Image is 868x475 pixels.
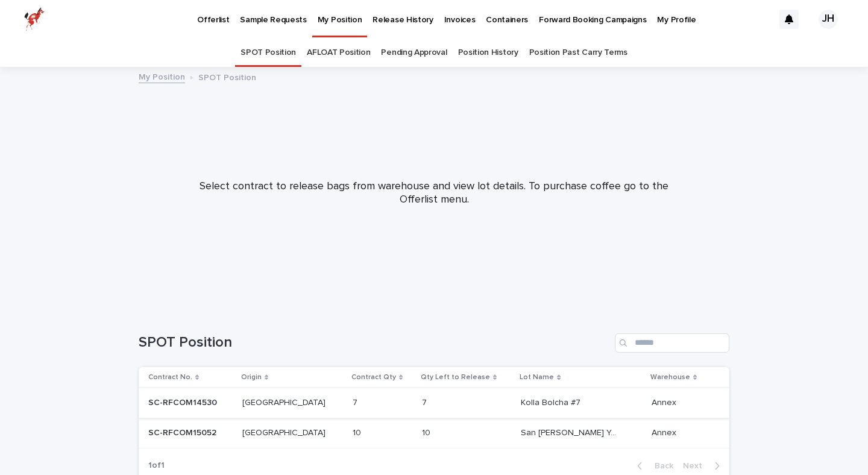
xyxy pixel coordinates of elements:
[242,395,328,408] p: [GEOGRAPHIC_DATA]
[529,39,627,67] a: Position Past Carry Terms
[139,69,185,83] a: My Position
[139,418,729,448] tr: SC-RFCOM15052SC-RFCOM15052 [GEOGRAPHIC_DATA][GEOGRAPHIC_DATA] 1010 1010 San [PERSON_NAME] Yosotat...
[242,426,328,438] p: [GEOGRAPHIC_DATA]
[241,371,262,384] p: Origin
[819,10,838,29] div: JH
[520,371,554,384] p: Lot Name
[241,39,296,67] a: SPOT Position
[422,426,433,438] p: 10
[193,180,675,206] p: Select contract to release bags from warehouse and view lot details. To purchase coffee go to the...
[198,70,256,83] p: SPOT Position
[650,371,690,384] p: Warehouse
[307,39,370,67] a: AFLOAT Position
[148,426,219,438] p: SC-RFCOM15052
[381,39,447,67] a: Pending Approval
[422,395,429,408] p: 7
[351,371,396,384] p: Contract Qty
[615,333,729,353] input: Search
[148,371,192,384] p: Contract No.
[353,426,363,438] p: 10
[139,334,610,351] h1: SPOT Position
[148,395,219,408] p: SC-RFCOM14530
[421,371,490,384] p: Qty Left to Release
[521,426,624,438] p: San [PERSON_NAME] Yosotatu
[683,462,709,470] span: Next
[458,39,518,67] a: Position History
[652,426,679,438] p: Annex
[139,388,729,418] tr: SC-RFCOM14530SC-RFCOM14530 [GEOGRAPHIC_DATA][GEOGRAPHIC_DATA] 77 77 Kolla Bolcha #7Kolla Bolcha #...
[678,461,729,471] button: Next
[652,395,679,408] p: Annex
[627,461,678,471] button: Back
[353,395,360,408] p: 7
[24,7,45,31] img: zttTXibQQrCfv9chImQE
[521,395,583,408] p: Kolla Bolcha #7
[647,462,673,470] span: Back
